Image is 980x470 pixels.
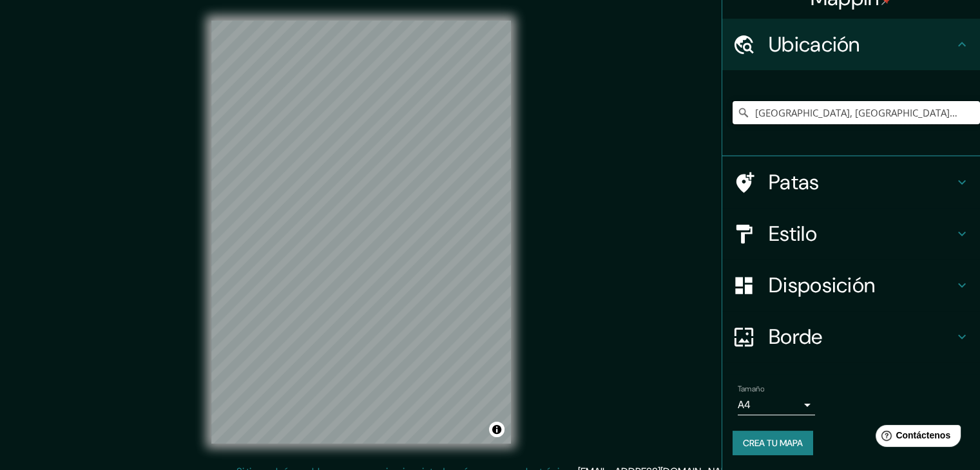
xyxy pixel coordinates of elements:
div: Ubicación [722,19,980,70]
font: Disposición [769,272,875,299]
input: Elige tu ciudad o zona [733,101,980,124]
div: Disposición [722,259,980,311]
button: Crea tu mapa [733,431,813,455]
font: Crea tu mapa [743,437,803,449]
div: Borde [722,311,980,362]
div: Patas [722,156,980,208]
font: Tamaño [738,384,764,394]
iframe: Lanzador de widgets de ayuda [865,420,966,456]
font: Patas [769,169,820,196]
font: Borde [769,323,823,350]
font: A4 [738,398,751,411]
button: Activar o desactivar atribución [489,422,504,437]
div: Estilo [722,208,980,259]
font: Estilo [769,220,817,247]
canvas: Mapa [211,21,511,444]
font: Ubicación [769,31,860,58]
div: A4 [738,395,815,415]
